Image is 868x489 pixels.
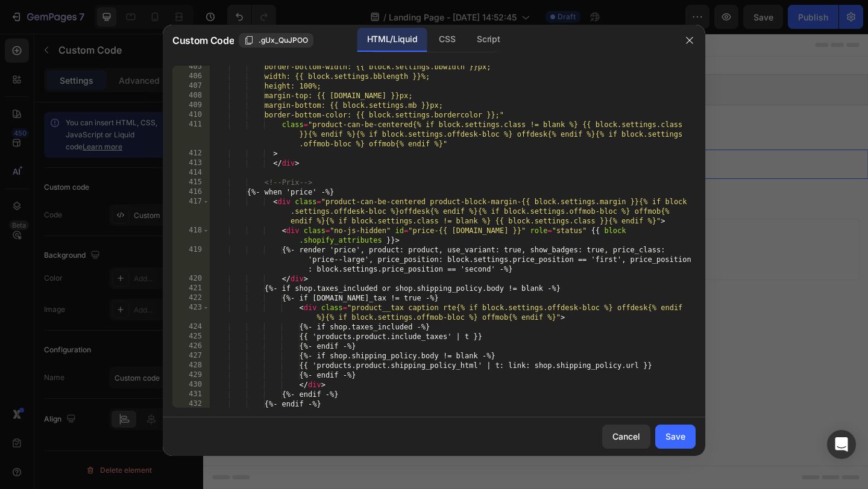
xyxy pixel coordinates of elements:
[172,101,210,110] div: 409
[429,28,465,52] div: CSS
[172,226,210,245] div: 418
[327,222,390,234] div: Generate layout
[172,120,210,149] div: 411
[406,237,495,248] span: then drag & drop elements
[172,322,210,332] div: 424
[172,399,210,409] div: 432
[172,149,210,158] div: 412
[172,197,210,226] div: 417
[172,284,210,293] div: 421
[325,237,389,248] span: from URL or image
[172,62,210,72] div: 405
[172,178,210,187] div: 415
[467,28,509,52] div: Script
[172,168,210,178] div: 414
[346,54,397,68] div: Shopify App
[172,390,210,399] div: 431
[172,110,210,120] div: 410
[172,274,210,284] div: 420
[172,380,210,390] div: 430
[415,222,488,234] div: Add blank section
[172,158,210,168] div: 413
[172,370,210,380] div: 429
[357,28,427,52] div: HTML/Liquid
[612,430,640,443] div: Cancel
[665,430,685,443] div: Save
[172,303,210,322] div: 423
[259,35,308,46] span: .gUx_QuJPOO
[15,109,66,120] div: Custom Code
[827,430,856,459] div: Open Intercom Messenger
[239,33,313,48] button: .gUx_QuJPOO
[655,425,696,449] button: Save
[172,72,210,81] div: 406
[172,293,210,303] div: 422
[172,33,234,48] span: Custom Code
[172,91,210,101] div: 408
[172,245,210,274] div: 419
[232,222,305,234] div: Choose templates
[226,237,309,248] span: inspired by CRO experts
[172,341,210,351] div: 426
[602,425,650,449] button: Cancel
[172,332,210,341] div: 425
[172,361,210,370] div: 428
[333,195,391,207] span: Add section
[172,351,210,361] div: 427
[172,187,210,197] div: 416
[172,81,210,91] div: 407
